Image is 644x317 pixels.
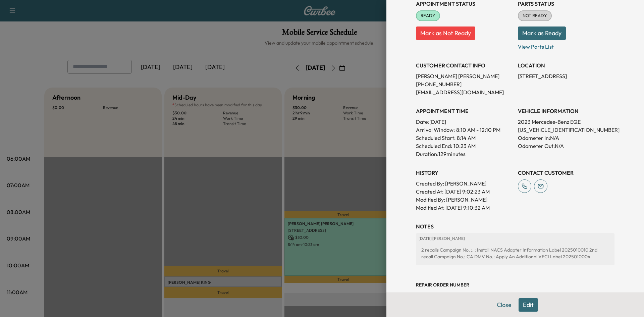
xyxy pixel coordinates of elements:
[416,80,513,88] p: [PHONE_NUMBER]
[416,222,614,230] h3: NOTES
[416,150,513,158] p: Duration: 129 minutes
[419,236,612,241] p: [DATE] | [PERSON_NAME]
[518,40,614,51] p: View Parts List
[416,72,513,80] p: [PERSON_NAME] [PERSON_NAME]
[416,134,455,142] p: Scheduled Start:
[518,169,614,177] h3: CONTACT CUSTOMER
[457,134,476,142] p: 8:14 AM
[416,204,513,212] p: Modified At : [DATE] 9:10:32 AM
[518,134,614,142] p: Odometer In: N/A
[453,142,476,150] p: 10:23 AM
[492,298,516,312] button: Close
[518,118,614,126] p: 2023 Mercedes-Benz EQE
[416,88,513,96] p: [EMAIL_ADDRESS][DOMAIN_NAME]
[416,107,513,115] h3: APPOINTMENT TIME
[419,244,612,263] div: 2 recalls Campaign No. :. : Install NACS Adapter Information Label 2025010010 2nd recall Campaign...
[416,61,513,69] h3: CUSTOMER CONTACT INFO
[416,27,475,40] button: Mark as Not Ready
[456,126,500,134] span: 8:10 AM - 12:10 PM
[518,142,614,150] p: Odometer Out: N/A
[416,292,457,297] span: No Repair Order linked
[416,179,513,188] p: Created By : [PERSON_NAME]
[416,142,452,150] p: Scheduled End:
[416,126,513,134] p: Arrival Window:
[416,196,513,204] p: Modified By : [PERSON_NAME]
[518,126,614,134] p: [US_VEHICLE_IDENTIFICATION_NUMBER]
[519,298,538,312] button: Edit
[518,107,614,115] h3: VEHICLE INFORMATION
[416,188,513,196] p: Created At : [DATE] 9:02:23 AM
[416,118,513,126] p: Date: [DATE]
[417,12,439,19] span: READY
[518,61,614,69] h3: LOCATION
[519,12,551,19] span: NOT READY
[416,281,614,288] h3: Repair Order number
[518,72,614,80] p: [STREET_ADDRESS]
[416,169,513,177] h3: History
[518,27,566,40] button: Mark as Ready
